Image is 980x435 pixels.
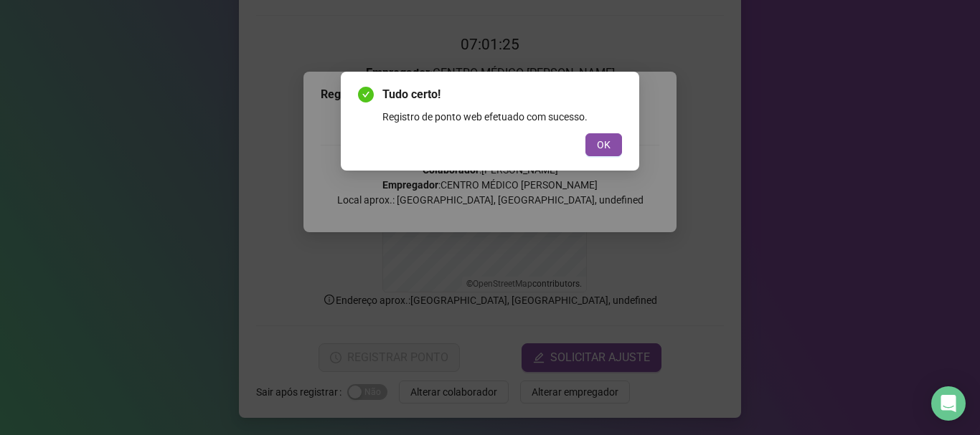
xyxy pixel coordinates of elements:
span: check-circle [358,87,374,102]
div: Registro de ponto web efetuado com sucesso. [382,109,622,125]
button: OK [585,133,622,156]
span: Tudo certo! [382,86,622,103]
div: Open Intercom Messenger [931,386,966,421]
span: OK [597,137,611,153]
